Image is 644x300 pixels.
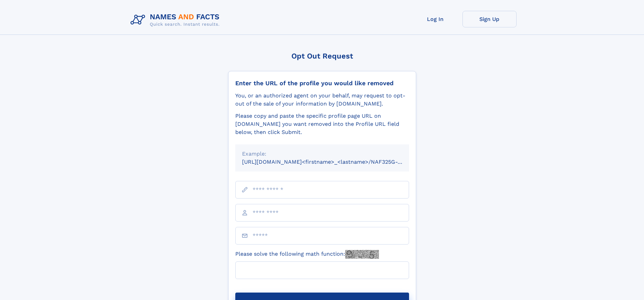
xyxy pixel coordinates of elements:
[235,79,409,87] div: Enter the URL of the profile you would like removed
[462,11,517,27] a: Sign Up
[408,11,462,27] a: Log In
[128,11,225,29] img: Logo Names and Facts
[242,150,402,158] div: Example:
[235,250,379,259] label: Please solve the following math function:
[235,112,409,136] div: Please copy and paste the specific profile page URL on [DOMAIN_NAME] you want removed into the Pr...
[242,159,422,165] small: [URL][DOMAIN_NAME]<firstname>_<lastname>/NAF325G-xxxxxxxx
[228,52,416,60] div: Opt Out Request
[235,92,409,108] div: You, or an authorized agent on your behalf, may request to opt-out of the sale of your informatio...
